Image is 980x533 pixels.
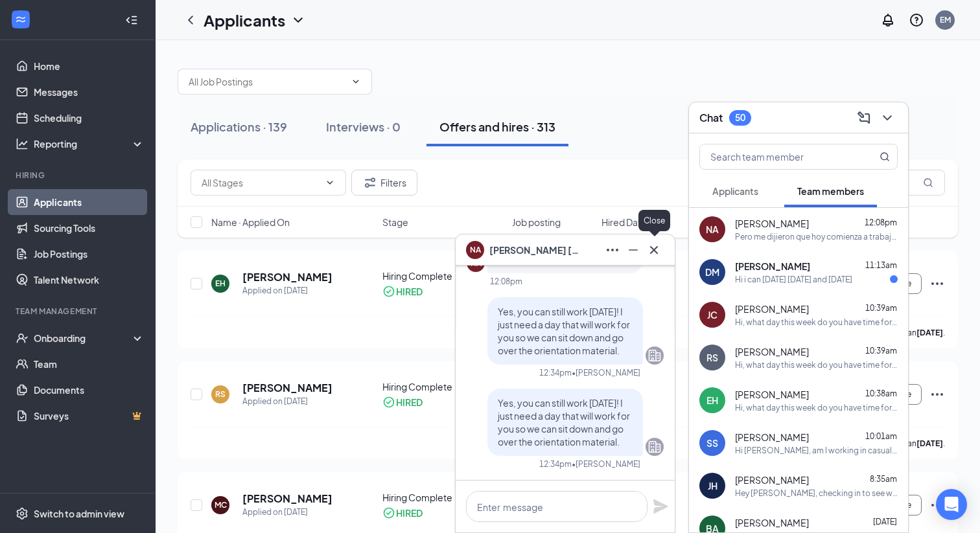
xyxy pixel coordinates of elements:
[351,76,361,87] svg: ChevronDown
[490,276,522,287] div: 12:08pm
[735,217,809,230] span: [PERSON_NAME]
[351,170,417,196] button: Filter Filters
[191,119,287,135] div: Applications · 139
[34,215,145,241] a: Sourcing Tools
[498,397,630,448] span: Yes, you can still work [DATE]! I just need a day that will work for you so we can sit down and g...
[242,395,332,408] div: Applied on [DATE]
[242,492,332,506] h5: [PERSON_NAME]
[735,112,745,123] div: 50
[873,517,897,527] span: [DATE]
[735,317,898,328] div: Hi, what day this week do you have time for orientation?
[290,12,306,28] svg: ChevronDown
[34,53,145,79] a: Home
[940,14,951,25] div: EM
[539,459,572,470] div: 12:34pm
[242,381,332,395] h5: [PERSON_NAME]
[865,303,897,313] span: 10:39am
[34,189,145,215] a: Applicants
[183,12,198,28] a: ChevronLeft
[396,396,423,409] div: HIRED
[326,119,401,135] div: Interviews · 0
[712,185,758,197] span: Applicants
[382,396,395,409] svg: CheckmarkCircle
[735,231,898,242] div: Pero me dijieron que hoy comienza a trabajar entro 4 pm a 10 : 30 pm entonces no vengo a trabajar...
[880,152,890,162] svg: MagnifyingGlass
[34,79,145,105] a: Messages
[362,175,378,190] svg: Filter
[929,276,945,291] svg: Ellipses
[856,110,872,126] svg: ComposeMessage
[16,170,142,181] div: Hiring
[646,242,662,258] svg: Cross
[647,348,662,363] svg: Company
[34,105,145,131] a: Scheduling
[705,266,719,278] div: DM
[16,507,29,520] svg: Settings
[707,308,717,321] div: JC
[325,177,335,188] svg: ChevronDown
[382,285,395,298] svg: CheckmarkCircle
[215,499,227,510] div: MC
[34,241,145,267] a: Job Postings
[706,351,718,364] div: RS
[653,499,668,514] svg: Plane
[865,431,897,441] span: 10:01am
[735,402,898,413] div: Hi, what day this week do you have time for orientation?
[396,285,423,298] div: HIRED
[735,345,809,358] span: [PERSON_NAME]
[439,119,555,135] div: Offers and hires · 313
[498,306,630,356] span: Yes, you can still work [DATE]! I just need a day that will work for you so we can sit down and g...
[644,240,664,260] button: Cross
[382,216,408,229] span: Stage
[396,506,423,519] div: HIRED
[708,479,717,492] div: JH
[735,516,809,529] span: [PERSON_NAME]
[735,431,809,444] span: [PERSON_NAME]
[215,389,226,400] div: RS
[936,489,967,520] div: Open Intercom Messenger
[854,108,874,128] button: ComposeMessage
[34,137,145,150] div: Reporting
[735,445,898,456] div: Hi [PERSON_NAME], am I working in casual [DATE], or should I change during the shift if the mediu...
[647,439,662,455] svg: Company
[735,274,852,285] div: Hi i can [DATE] [DATE] and [DATE]
[34,267,145,293] a: Talent Network
[382,506,395,519] svg: CheckmarkCircle
[735,260,810,273] span: [PERSON_NAME]
[242,270,332,284] h5: [PERSON_NAME]
[215,278,226,289] div: EH
[34,403,145,429] a: SurveysCrown
[189,74,345,89] input: All Job Postings
[16,306,142,317] div: Team Management
[512,216,561,229] span: Job posting
[916,328,943,337] b: [DATE]
[242,506,332,519] div: Applied on [DATE]
[34,377,145,403] a: Documents
[125,14,138,27] svg: Collapse
[735,473,809,486] span: [PERSON_NAME]
[34,351,145,377] a: Team
[706,223,719,236] div: NA
[865,389,897,398] span: 10:38am
[204,9,285,31] h1: Applicants
[706,394,718,407] div: EH
[382,491,505,504] div: Hiring Complete
[34,332,134,345] div: Onboarding
[638,210,670,231] div: Close
[797,185,864,197] span: Team members
[865,218,897,227] span: 12:08pm
[880,12,896,28] svg: Notifications
[34,507,124,520] div: Switch to admin view
[699,111,723,125] h3: Chat
[880,110,895,126] svg: ChevronDown
[865,346,897,356] span: 10:39am
[700,144,854,169] input: Search team member
[572,367,640,378] span: • [PERSON_NAME]
[202,176,320,190] input: All Stages
[735,359,898,370] div: Hi, what day this week do you have time for orientation?
[916,438,943,448] b: [DATE]
[489,243,580,257] span: [PERSON_NAME] [PERSON_NAME]
[602,240,623,260] button: Ellipses
[382,269,505,282] div: Hiring Complete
